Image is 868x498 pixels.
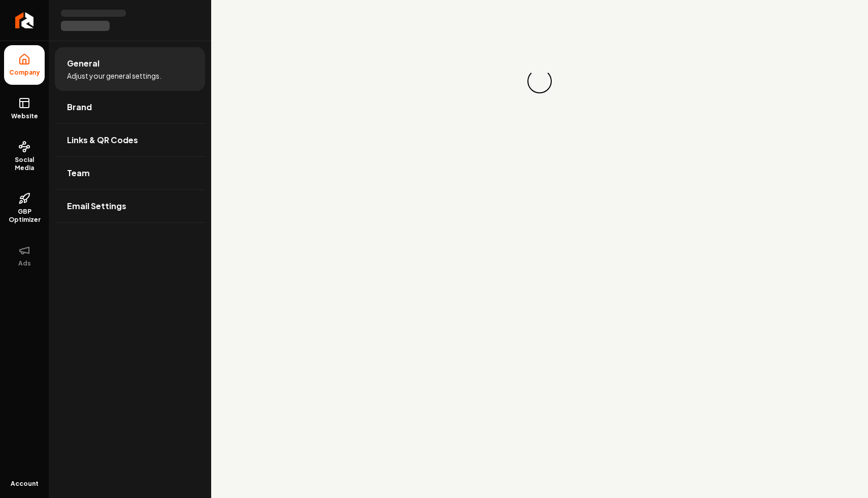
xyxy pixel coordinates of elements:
a: Website [4,89,45,128]
div: Loading [527,69,552,93]
span: Adjust your general settings. [67,71,161,81]
a: Brand [55,91,205,123]
button: Ads [4,236,45,276]
a: GBP Optimizer [4,184,45,232]
span: Ads [14,259,35,268]
span: Brand [67,101,92,113]
a: Team [55,157,205,189]
span: General [67,57,99,70]
a: Social Media [4,132,45,180]
img: Rebolt Logo [15,12,34,28]
span: Account [11,480,39,488]
a: Email Settings [55,190,205,222]
span: Email Settings [67,200,126,212]
span: GBP Optimizer [4,208,45,224]
span: Team [67,167,90,179]
a: Links & QR Codes [55,124,205,156]
span: Social Media [4,156,45,172]
span: Links & QR Codes [67,134,138,146]
span: Company [5,69,44,77]
span: Website [7,112,42,120]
